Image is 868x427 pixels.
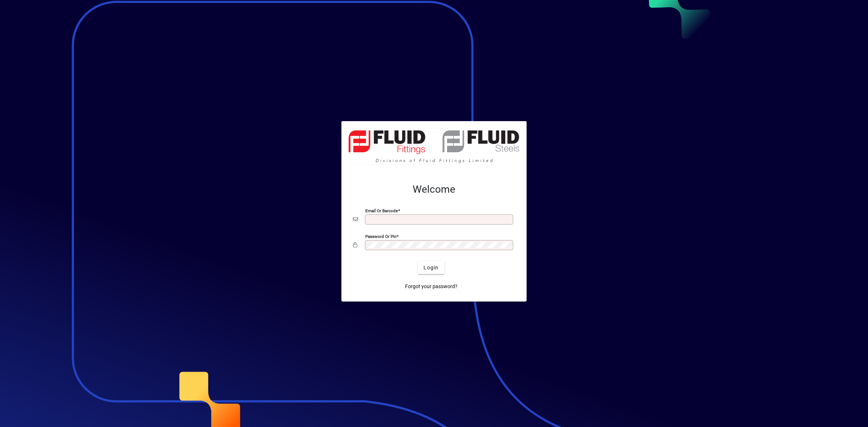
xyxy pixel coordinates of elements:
[365,234,396,239] mat-label: Password or Pin
[365,208,398,213] mat-label: Email or Barcode
[418,261,444,274] button: Login
[353,183,515,196] h2: Welcome
[402,280,460,293] a: Forgot your password?
[424,264,438,272] span: Login
[405,283,458,290] span: Forgot your password?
